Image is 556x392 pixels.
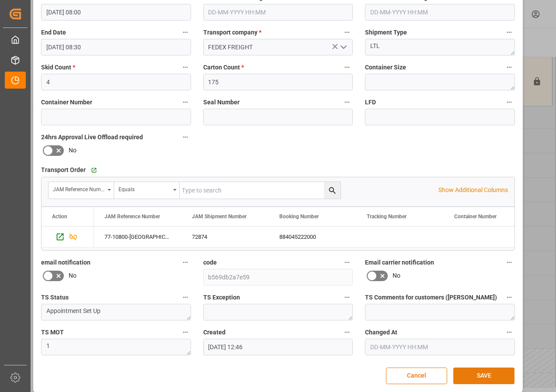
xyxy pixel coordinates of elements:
span: 24hrs Approval Live Offload required [41,133,143,142]
span: Carton Count [203,63,244,72]
div: Press SPACE to select this row. [42,227,94,248]
button: Changed At [504,327,515,338]
span: Seal Number [203,98,240,107]
button: SAVE [453,368,514,384]
div: Equals [118,183,170,193]
span: TS Comments for customers ([PERSON_NAME]) [365,293,497,302]
span: code [203,258,217,267]
input: DD-MM-YYYY HH:MM [41,39,191,55]
button: Created [341,327,353,338]
span: Container Number [454,213,497,220]
span: Booking Number [279,213,319,220]
textarea: LTL [365,39,515,55]
button: code [341,257,353,268]
input: DD-MM-YYYY HH:MM [203,339,353,355]
span: Transport company [203,28,261,37]
input: DD-MM-YYYY HH:MM [203,4,353,21]
textarea: Appointment Set Up [41,304,191,320]
span: email notification [41,258,90,267]
button: TS MOT [180,327,191,338]
span: No [69,271,76,280]
span: Shipment Type [365,28,407,37]
button: Shipment Type [504,27,515,38]
div: 77-10800-[GEOGRAPHIC_DATA] [94,227,181,247]
span: Container Number [41,98,92,107]
button: Cancel [386,368,447,384]
button: Container Number [180,96,191,108]
button: open menu [337,41,350,54]
button: Transport company * [341,27,353,38]
button: Skid Count * [180,62,191,73]
button: TS Status [180,292,191,303]
span: Tracking Number [367,213,407,220]
button: TS Comments for customers ([PERSON_NAME]) [504,292,515,303]
div: JAM Reference Number [53,183,104,193]
p: Show Additional Columns [438,186,508,195]
span: TS MOT [41,328,64,337]
input: DD-MM-YYYY HH:MM [41,4,191,21]
button: 24hrs Approval Live Offload required [180,131,191,143]
span: End Date [41,28,66,37]
button: LFD [504,96,515,108]
span: Transport Order [41,165,86,175]
button: Container Size [504,62,515,73]
input: DD-MM-YYYY HH:MM [365,339,515,355]
span: TS Status [41,293,69,302]
textarea: 1 [41,339,191,355]
span: JAM Reference Number [104,213,160,220]
div: Action [52,213,67,220]
button: open menu [49,182,114,199]
button: email notification [180,257,191,268]
span: Skid Count [41,63,75,72]
span: Created [203,328,226,337]
input: Type to search [180,182,341,199]
button: Seal Number [341,96,353,108]
div: 884045222000 [269,227,356,247]
span: JAM Shipment Number [192,213,247,220]
button: search button [324,182,341,199]
span: No [393,271,400,280]
span: LFD [365,98,376,107]
input: DD-MM-YYYY HH:MM [365,4,515,21]
button: Carton Count * [341,62,353,73]
span: Changed At [365,328,397,337]
span: TS Exception [203,293,240,302]
button: TS Exception [341,292,353,303]
span: Email carrier notification [365,258,434,267]
span: No [69,146,76,155]
button: End Date [180,27,191,38]
button: open menu [114,182,180,199]
span: Container Size [365,63,406,72]
div: 72874 [181,227,269,247]
button: Email carrier notification [504,257,515,268]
